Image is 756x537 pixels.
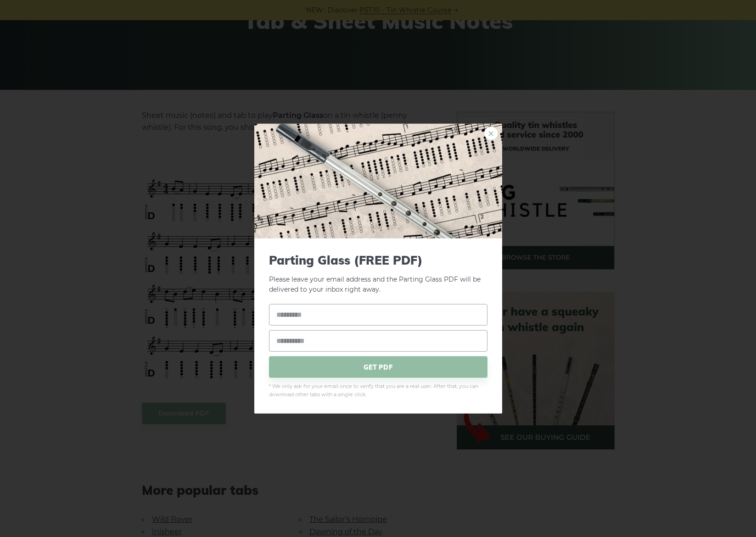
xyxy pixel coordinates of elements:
img: Tin Whistle Tab Preview [254,123,502,238]
span: GET PDF [269,356,487,378]
span: * We only ask for your email once to verify that you are a real user. After that, you can downloa... [269,382,487,399]
span: Parting Glass (FREE PDF) [269,253,487,267]
p: Please leave your email address and the Parting Glass PDF will be delivered to your inbox right a... [269,253,487,295]
a: × [484,126,498,140]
